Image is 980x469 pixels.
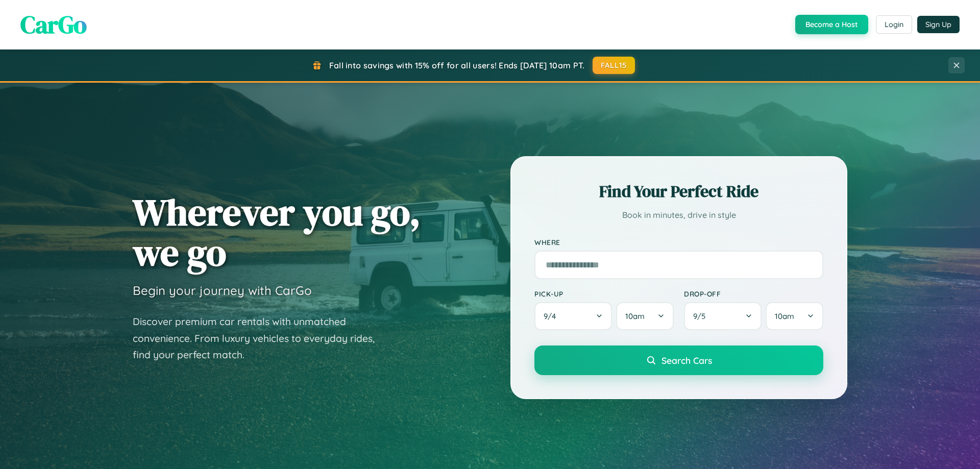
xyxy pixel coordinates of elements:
[133,192,421,273] h1: Wherever you go, we go
[684,289,823,298] label: Drop-off
[917,16,960,33] button: Sign Up
[534,238,823,246] label: Where
[534,345,823,375] button: Search Cars
[766,302,823,330] button: 10am
[876,15,912,34] button: Login
[544,311,561,321] span: 9 / 4
[534,302,612,330] button: 9/4
[616,302,674,330] button: 10am
[133,313,388,363] p: Discover premium car rentals with unmatched convenience. From luxury vehicles to everyday rides, ...
[775,311,794,321] span: 10am
[534,208,823,223] p: Book in minutes, drive in style
[593,57,635,74] button: FALL15
[20,8,87,41] span: CarGo
[693,311,710,321] span: 9 / 5
[625,311,645,321] span: 10am
[133,283,312,298] h3: Begin your journey with CarGo
[661,355,712,366] span: Search Cars
[684,302,762,330] button: 9/5
[534,180,823,203] h2: Find Your Perfect Ride
[534,289,674,298] label: Pick-up
[795,15,868,34] button: Become a Host
[329,60,585,70] span: Fall into savings with 15% off for all users! Ends [DATE] 10am PT.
